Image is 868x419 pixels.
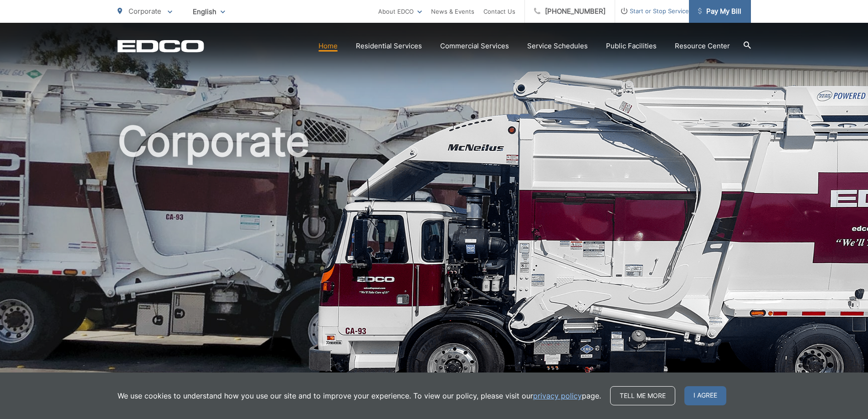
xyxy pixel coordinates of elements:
[675,41,730,52] a: Resource Center
[606,41,657,52] a: Public Facilities
[483,6,515,17] a: Contact Us
[684,386,726,405] span: I agree
[356,41,422,52] a: Residential Services
[118,119,751,407] h1: Corporate
[186,4,232,20] span: English
[527,41,588,52] a: Service Schedules
[128,7,161,16] span: Corporate
[698,6,741,17] span: Pay My Bill
[118,390,601,401] p: We use cookies to understand how you use our site and to improve your experience. To view our pol...
[378,6,422,17] a: About EDCO
[533,390,582,401] a: privacy policy
[610,386,675,405] a: Tell me more
[431,6,474,17] a: News & Events
[118,40,204,52] a: EDCD logo. Return to the homepage.
[440,41,509,52] a: Commercial Services
[318,41,338,52] a: Home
